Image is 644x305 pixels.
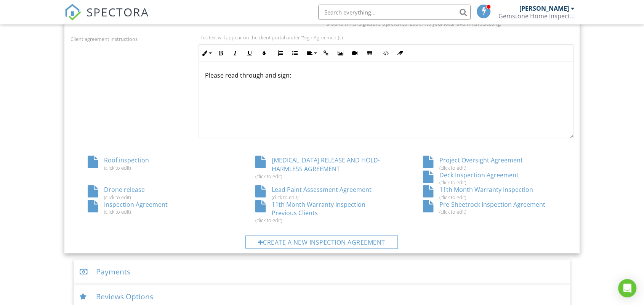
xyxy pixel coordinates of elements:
[255,217,389,223] div: (click to edit)
[423,179,556,185] div: (click to edit)
[327,3,567,27] label: Both checkbox signatures and written signatures are legally binding for agreements. They both cap...
[70,200,238,215] div: Inspection Agreement
[242,46,257,60] button: Underline (Ctrl+U)
[255,194,389,200] div: (click to edit)
[423,194,556,200] div: (click to edit)
[64,10,149,26] a: SPECTORA
[406,185,574,200] div: 11th Month Warranty Inspection
[228,46,242,60] button: Italic (Ctrl+I)
[88,194,221,200] div: (click to edit)
[255,173,389,179] div: (click to edit)
[213,46,228,60] button: Bold (Ctrl+B)
[423,165,556,171] div: (click to edit)
[70,36,138,42] label: Client agreement instructions
[88,209,221,215] div: (click to edit)
[199,34,574,41] p: This text will appear on the client portal under "Sign Agreement(s)"
[70,185,238,200] div: Drone release
[257,46,271,60] button: Colors
[318,5,471,20] input: Search everything...
[423,209,556,215] div: (click to edit)
[70,235,574,250] a: Create a new inspection agreement
[205,71,567,79] p: Please read through and sign:
[406,171,574,185] div: Deck Inspection Agreement
[393,46,407,60] button: Clear Formatting
[618,279,636,297] div: Open Intercom Messenger
[238,185,406,200] div: Lead Paint Assessment Agreement
[406,156,574,170] div: Project Oversight Agreement
[88,165,221,171] div: (click to edit)
[519,5,569,12] div: [PERSON_NAME]
[70,156,238,170] div: Roof inspection
[74,260,570,284] div: Payments
[273,46,288,60] button: Ordered List
[319,46,333,60] button: Insert Link (Ctrl+K)
[406,200,574,215] div: Pre-Sheetrock Inspection Agreement
[333,46,348,60] button: Insert Image (Ctrl+P)
[304,46,319,60] button: Align
[245,235,398,249] div: Create a new inspection agreement
[64,4,81,21] img: The Best Home Inspection Software - Spectora
[238,156,406,179] div: [MEDICAL_DATA] RELEASE AND HOLD-HARMLESS AGREEMENT
[87,4,149,20] span: SPECTORA
[288,46,302,60] button: Unordered List
[199,46,213,60] button: Inline Style
[348,46,362,60] button: Insert Video
[238,200,406,224] div: 11th Month Warranty Inspection - Previous Clients
[378,46,393,60] button: Code View
[362,46,376,60] button: Insert Table
[498,12,575,20] div: Gemstone Home Inspections, LLC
